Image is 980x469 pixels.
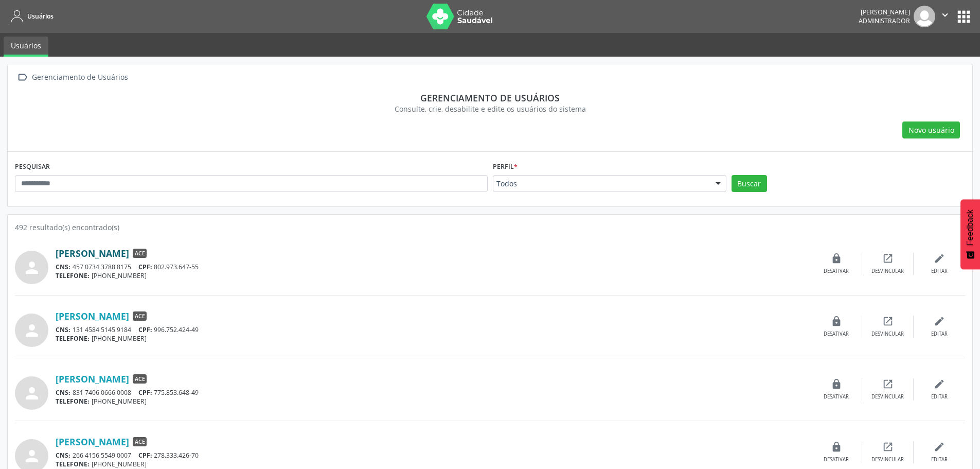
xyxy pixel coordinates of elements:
i: open_in_new [882,441,894,453]
i: person [23,384,41,403]
div: Editar [931,456,948,463]
button: Novo usuário [902,121,960,139]
span: ACE [133,374,147,384]
a: [PERSON_NAME] [56,373,129,385]
div: Desativar [824,268,849,275]
div: Desativar [824,331,849,338]
div: 492 resultado(s) encontrado(s) [15,222,965,233]
span: TELEFONE: [56,271,90,280]
span: TELEFONE: [56,397,90,406]
span: CPF: [138,388,152,397]
span: CNS: [56,451,70,460]
div: Gerenciamento de Usuários [30,70,130,85]
i: lock [831,316,842,327]
div: Editar [931,331,948,338]
i: open_in_new [882,253,894,264]
div: Desativar [824,456,849,463]
div: Editar [931,393,948,401]
span: TELEFONE: [56,334,90,343]
div: Desvincular [871,393,904,401]
button: Feedback - Mostrar pesquisa [960,199,980,269]
span: CNS: [56,263,70,271]
label: Perfil [493,159,518,175]
span: ACE [133,437,147,446]
a: [PERSON_NAME] [56,436,129,447]
i:  [15,70,30,85]
button: apps [955,8,973,26]
label: PESQUISAR [15,159,50,175]
div: 831 7406 0666 0008 775.853.648-49 [56,388,811,397]
div: Editar [931,268,948,275]
a: Usuários [4,37,48,57]
i: lock [831,253,842,264]
div: 266 4156 5549 0007 278.333.426-70 [56,451,811,460]
div: Gerenciamento de usuários [22,92,958,103]
span: CPF: [138,325,152,334]
a:  Gerenciamento de Usuários [15,70,130,85]
div: [PHONE_NUMBER] [56,397,811,406]
img: img [914,6,935,27]
button: Buscar [732,175,767,193]
span: Administrador [859,16,910,25]
div: Desvincular [871,331,904,338]
div: [PHONE_NUMBER] [56,271,811,280]
i: person [23,321,41,340]
span: CNS: [56,388,70,397]
span: TELEFONE: [56,460,90,468]
i: lock [831,441,842,453]
span: Todos [496,179,705,189]
span: CNS: [56,325,70,334]
div: [PHONE_NUMBER] [56,460,811,468]
i: open_in_new [882,316,894,327]
i: lock [831,378,842,390]
div: 457 0734 3788 8175 802.973.647-55 [56,263,811,271]
div: Consulte, crie, desabilite e edite os usuários do sistema [22,103,958,114]
button:  [935,6,955,27]
i:  [939,9,951,21]
i: edit [934,316,945,327]
i: open_in_new [882,378,894,390]
span: CPF: [138,263,152,271]
i: edit [934,378,945,390]
i: edit [934,441,945,453]
span: CPF: [138,451,152,460]
div: [PHONE_NUMBER] [56,334,811,343]
span: Feedback [966,210,975,246]
span: ACE [133,249,147,258]
div: 131 4584 5145 9184 996.752.424-49 [56,325,811,334]
a: [PERSON_NAME] [56,310,129,322]
span: ACE [133,311,147,321]
i: edit [934,253,945,264]
a: Usuários [7,8,54,25]
div: Desativar [824,393,849,401]
a: [PERSON_NAME] [56,248,129,259]
i: person [23,258,41,277]
div: Desvincular [871,268,904,275]
span: Novo usuário [908,125,954,135]
div: Desvincular [871,456,904,463]
span: Usuários [27,12,54,21]
div: [PERSON_NAME] [859,8,910,16]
